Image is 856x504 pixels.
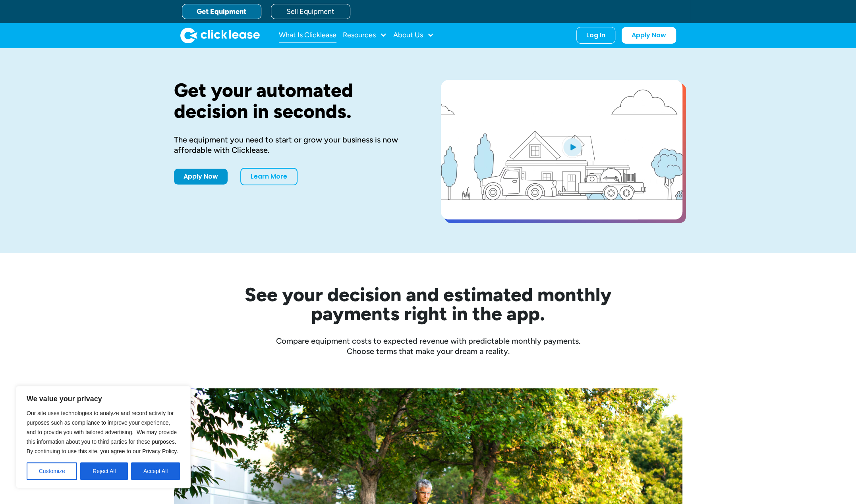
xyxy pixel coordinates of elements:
div: Log In [586,31,605,39]
a: Apply Now [174,169,228,185]
span: Our site uses technologies to analyze and record activity for purposes such as compliance to impr... [27,410,178,454]
img: Blue play button logo on a light blue circular background [562,136,583,158]
h1: Get your automated decision in seconds. [174,80,415,122]
a: Learn More [240,168,298,185]
div: Compare equipment costs to expected revenue with predictable monthly payments. Choose terms that ... [174,336,682,356]
div: The equipment you need to start or grow your business is now affordable with Clicklease. [174,135,415,155]
a: What Is Clicklease [279,27,336,43]
div: We value your privacy [16,386,191,488]
h2: See your decision and estimated monthly payments right in the app. [206,285,651,323]
a: home [180,27,260,43]
a: Sell Equipment [271,4,350,19]
div: About Us [393,27,434,43]
a: open lightbox [441,80,682,219]
a: Apply Now [622,27,676,44]
div: Resources [343,27,387,43]
button: Accept All [131,462,180,480]
button: Reject All [80,462,128,480]
img: Clicklease logo [180,27,260,43]
a: Get Equipment [182,4,261,19]
p: We value your privacy [27,394,180,404]
button: Customize [27,462,77,480]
